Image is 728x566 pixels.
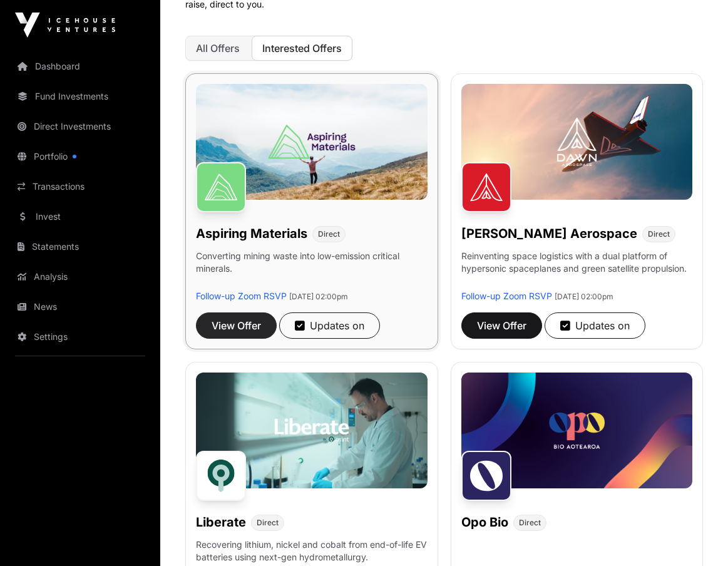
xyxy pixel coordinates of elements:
[295,318,364,333] div: Updates on
[461,513,508,531] h1: Opo Bio
[10,113,150,140] a: Direct Investments
[10,323,150,351] a: Settings
[461,373,693,488] img: Opo-Bio-Banner.jpg
[10,233,150,260] a: Statements
[196,42,240,54] span: All Offers
[10,143,150,170] a: Portfolio
[461,451,511,501] img: Opo Bio
[196,225,307,242] h1: Aspiring Materials
[318,229,340,239] span: Direct
[252,36,352,61] button: Interested Offers
[461,84,693,200] img: Dawn-Banner.jpg
[477,318,526,333] span: View Offer
[555,292,613,301] span: [DATE] 02:00pm
[560,318,630,333] div: Updates on
[196,291,287,301] a: Follow-up Zoom RSVP
[196,84,428,200] img: Aspiring-Banner.jpg
[196,250,428,290] p: Converting mining waste into low-emission critical minerals.
[10,83,150,110] a: Fund Investments
[10,53,150,80] a: Dashboard
[196,451,246,501] img: Liberate
[289,292,348,301] span: [DATE] 02:00pm
[545,312,645,339] button: Updates on
[196,162,246,212] img: Aspiring Materials
[519,518,541,528] span: Direct
[196,312,277,339] button: View Offer
[185,36,250,61] button: All Offers
[10,293,150,321] a: News
[648,229,670,239] span: Direct
[461,250,693,290] p: Reinventing space logistics with a dual platform of hypersonic spaceplanes and green satellite pr...
[461,312,542,339] button: View Offer
[212,318,261,333] span: View Offer
[10,173,150,200] a: Transactions
[10,203,150,230] a: Invest
[15,13,115,38] img: Icehouse Ventures Logo
[279,312,380,339] button: Updates on
[665,506,728,566] iframe: Chat Widget
[10,263,150,291] a: Analysis
[262,42,342,54] span: Interested Offers
[461,291,552,301] a: Follow-up Zoom RSVP
[461,162,511,212] img: Dawn Aerospace
[196,513,246,531] h1: Liberate
[196,373,428,488] img: Liberate-Banner.jpg
[461,225,637,242] h1: [PERSON_NAME] Aerospace
[257,518,279,528] span: Direct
